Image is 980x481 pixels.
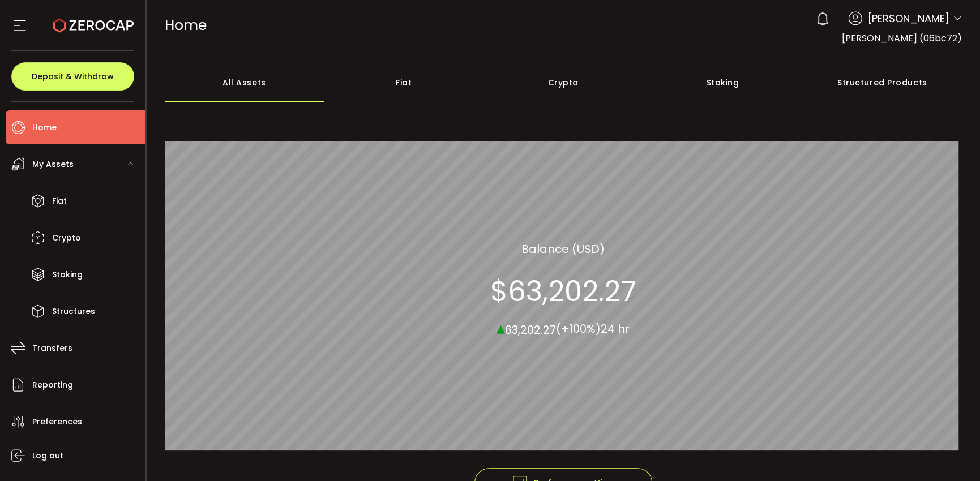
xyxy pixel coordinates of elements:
span: Structures [52,303,95,320]
span: [PERSON_NAME] [868,11,949,26]
span: Fiat [52,193,67,209]
div: All Assets [165,63,324,102]
span: (+100%) [556,321,601,337]
span: ▴ [497,315,505,340]
span: [PERSON_NAME] (06bc72) [842,32,962,45]
span: Home [165,15,207,35]
span: My Assets [32,156,74,173]
span: Home [32,119,57,136]
button: Deposit & Withdraw [11,62,134,91]
span: Reporting [32,377,73,393]
span: Deposit & Withdraw [32,72,114,80]
div: Fiat [324,63,483,102]
div: Staking [643,63,803,102]
section: $63,202.27 [490,274,636,308]
iframe: Chat Widget [923,427,980,481]
div: Crypto [483,63,643,102]
span: 24 hr [601,321,630,337]
span: Crypto [52,230,81,246]
section: Balance (USD) [521,240,605,257]
div: Structured Products [802,63,962,102]
span: Preferences [32,414,82,430]
span: Transfers [32,340,72,357]
span: 63,202.27 [505,321,556,337]
span: Log out [32,448,63,464]
span: Staking [52,267,83,283]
